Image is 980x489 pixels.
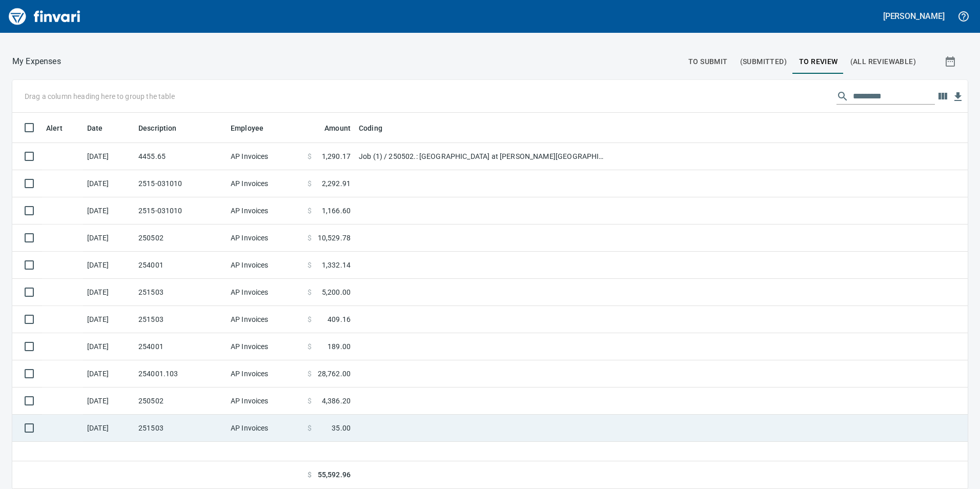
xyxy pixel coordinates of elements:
[308,178,312,189] span: $
[322,396,351,406] span: 4,386.20
[308,341,312,352] span: $
[87,122,116,134] span: Date
[318,470,351,480] span: 55,592.96
[12,55,61,68] nav: breadcrumb
[6,4,83,29] img: Finvari
[359,122,396,134] span: Coding
[359,122,382,134] span: Coding
[328,341,351,352] span: 189.00
[83,360,134,388] td: [DATE]
[227,197,303,225] td: AP Invoices
[227,225,303,252] td: AP Invoices
[883,11,945,22] h5: [PERSON_NAME]
[318,233,351,243] span: 10,529.78
[308,314,312,324] span: $
[935,89,950,104] button: Choose columns to display
[83,306,134,333] td: [DATE]
[227,170,303,197] td: AP Invoices
[134,415,227,442] td: 251503
[134,333,227,360] td: 254001
[83,415,134,442] td: [DATE]
[227,388,303,415] td: AP Invoices
[355,143,611,170] td: Job (1) / 250502.: [GEOGRAPHIC_DATA] at [PERSON_NAME][GEOGRAPHIC_DATA] / 1003. .: General Require...
[46,122,76,134] span: Alert
[83,143,134,170] td: [DATE]
[227,279,303,306] td: AP Invoices
[881,8,947,24] button: [PERSON_NAME]
[308,233,312,243] span: $
[231,122,277,134] span: Employee
[25,91,175,101] p: Drag a column heading here to group the table
[322,151,351,161] span: 1,290.17
[227,415,303,442] td: AP Invoices
[950,89,966,105] button: Download Table
[308,151,312,161] span: $
[688,55,728,68] span: To Submit
[83,252,134,279] td: [DATE]
[308,260,312,270] span: $
[332,423,351,433] span: 35.00
[935,49,968,74] button: Show transactions within a particular date range
[799,55,838,68] span: To Review
[134,197,227,225] td: 2515-031010
[134,388,227,415] td: 250502
[227,333,303,360] td: AP Invoices
[311,122,351,134] span: Amount
[324,122,351,134] span: Amount
[83,279,134,306] td: [DATE]
[308,287,312,297] span: $
[308,396,312,406] span: $
[308,369,312,379] span: $
[850,55,916,68] span: (All Reviewable)
[308,470,312,480] span: $
[134,360,227,388] td: 254001.103
[83,388,134,415] td: [DATE]
[134,170,227,197] td: 2515-031010
[134,143,227,170] td: 4455.65
[134,279,227,306] td: 251503
[740,55,787,68] span: (Submitted)
[12,55,61,68] p: My Expenses
[328,314,351,324] span: 409.16
[308,423,312,433] span: $
[308,206,312,216] span: $
[87,122,103,134] span: Date
[227,143,303,170] td: AP Invoices
[322,206,351,216] span: 1,166.60
[83,197,134,225] td: [DATE]
[322,178,351,189] span: 2,292.91
[83,170,134,197] td: [DATE]
[83,225,134,252] td: [DATE]
[134,252,227,279] td: 254001
[134,225,227,252] td: 250502
[138,122,190,134] span: Description
[46,122,63,134] span: Alert
[227,252,303,279] td: AP Invoices
[227,306,303,333] td: AP Invoices
[83,333,134,360] td: [DATE]
[231,122,263,134] span: Employee
[322,287,351,297] span: 5,200.00
[318,369,351,379] span: 28,762.00
[322,260,351,270] span: 1,332.14
[227,360,303,388] td: AP Invoices
[134,306,227,333] td: 251503
[138,122,177,134] span: Description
